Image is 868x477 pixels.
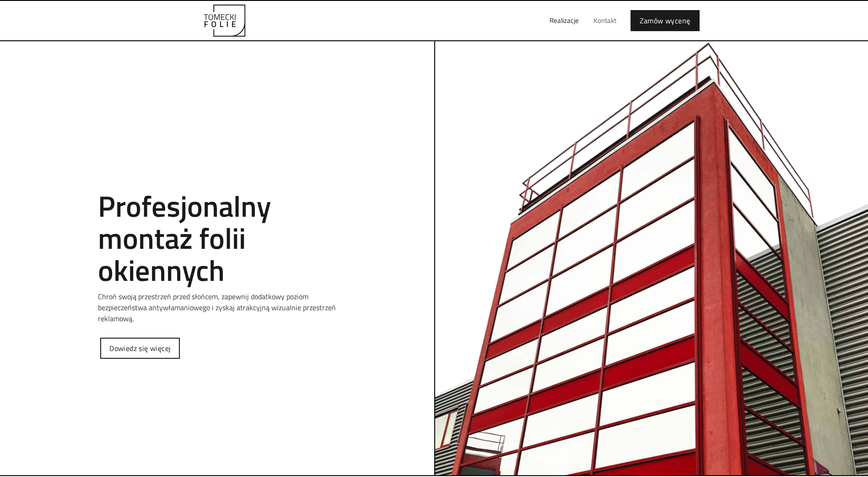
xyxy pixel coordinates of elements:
a: Zamów wycenę [631,10,700,31]
h1: Tomecki folie [98,167,336,176]
p: Chroń swoją przestrzeń przed słońcem, zapewnij dodatkowy poziom bezpieczeństwa antywłamaniowego i... [98,291,336,324]
a: Dowiedz się więcej [100,338,180,359]
a: Realizacje [542,6,586,35]
a: Kontakt [586,6,624,35]
h2: Profesjonalny montaż folii okiennych [98,190,336,286]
